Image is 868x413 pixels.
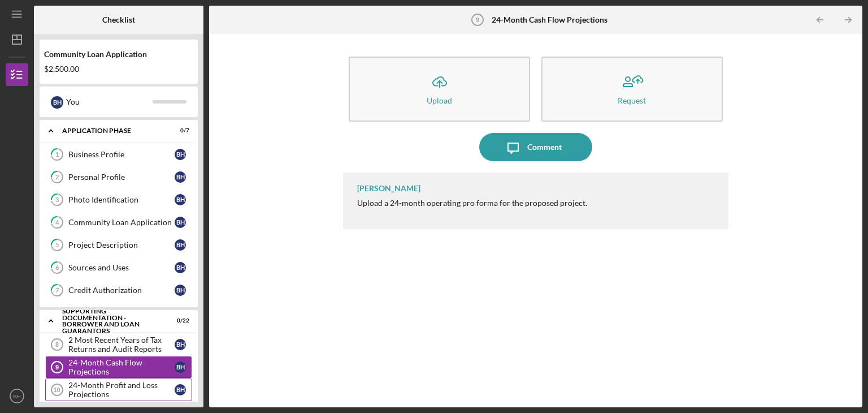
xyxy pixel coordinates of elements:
[51,96,63,109] div: B H
[427,96,452,105] div: Upload
[541,57,723,122] button: Request
[175,362,186,373] div: B H
[45,333,192,356] a: 82 Most Recent Years of Tax Returns and Audit ReportsBH
[68,218,175,227] div: Community Loan Application
[6,385,28,407] button: BH
[357,199,587,208] div: Upload a 24-month operating pro forma for the proposed project.
[175,149,186,160] div: B H
[55,151,59,158] tspan: 1
[68,173,175,182] div: Personal Profile
[618,96,646,105] div: Request
[357,184,420,193] div: [PERSON_NAME]
[62,308,161,334] div: Supporting Documentation - Borrower and Loan Guarantors
[55,287,59,294] tspan: 7
[44,50,193,59] div: Community Loan Application
[175,339,186,350] div: B H
[527,133,562,161] div: Comment
[45,378,192,401] a: 1024-Month Profit and Loss ProjectionsBH
[44,64,193,74] div: $2,500.00
[68,358,175,376] div: 24-Month Cash Flow Projections
[479,133,592,161] button: Comment
[55,196,59,204] tspan: 3
[55,264,59,272] tspan: 6
[169,127,189,134] div: 0 / 7
[45,211,192,234] a: 4Community Loan ApplicationBH
[55,364,59,371] tspan: 9
[45,356,192,378] a: 924-Month Cash Flow ProjectionsBH
[68,335,175,354] div: 2 Most Recent Years of Tax Returns and Audit Reports
[53,386,60,393] tspan: 10
[45,279,192,302] a: 7Credit AuthorizationBH
[62,127,161,134] div: Application Phase
[68,195,175,204] div: Photo Identification
[55,242,59,249] tspan: 5
[102,15,135,24] b: Checklist
[45,166,192,188] a: 2Personal ProfileBH
[175,285,186,296] div: B H
[349,57,530,122] button: Upload
[175,262,186,273] div: B H
[68,286,175,295] div: Credit Authorization
[45,188,192,211] a: 3Photo IdentificationBH
[45,234,192,256] a: 5Project DescriptionBH
[476,16,479,23] tspan: 9
[55,219,59,226] tspan: 4
[55,174,59,181] tspan: 2
[68,240,175,249] div: Project Description
[175,194,186,205] div: B H
[68,263,175,272] div: Sources and Uses
[492,15,607,24] b: 24-Month Cash Flow Projections
[45,143,192,166] a: 1Business ProfileBH
[175,217,186,228] div: B H
[68,150,175,159] div: Business Profile
[175,239,186,251] div: B H
[55,341,59,348] tspan: 8
[68,381,175,399] div: 24-Month Profit and Loss Projections
[169,317,189,324] div: 0 / 22
[175,384,186,395] div: B H
[13,393,20,399] text: BH
[66,92,153,111] div: You
[175,171,186,183] div: B H
[45,256,192,279] a: 6Sources and UsesBH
